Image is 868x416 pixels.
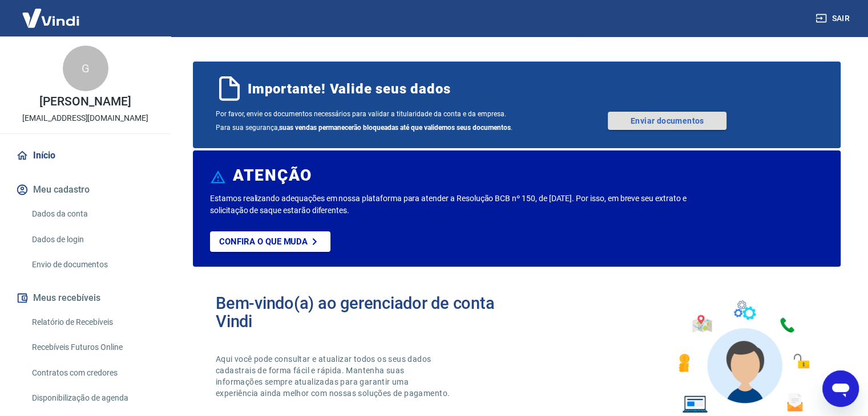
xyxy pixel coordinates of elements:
p: Aqui você pode consultar e atualizar todos os seus dados cadastrais de forma fácil e rápida. Mant... [216,353,452,399]
button: Meu cadastro [14,177,157,202]
div: G [63,46,108,91]
button: Meus recebíveis [14,286,157,311]
iframe: Botão para abrir a janela de mensagens, conversa em andamento [822,370,859,407]
img: Vindi [14,1,88,35]
h2: Bem-vindo(a) ao gerenciador de conta Vindi [216,294,517,331]
a: Dados de login [27,228,157,251]
a: Recebíveis Futuros Online [27,336,157,359]
span: Importante! Valide seus dados [248,80,450,98]
p: [PERSON_NAME] [39,96,131,108]
b: suas vendas permanecerão bloqueadas até que validemos seus documentos [279,124,511,132]
a: Contratos com credores [27,361,157,385]
a: Confira o que muda [210,231,330,252]
h6: ATENÇÃO [233,170,312,181]
p: Estamos realizando adequações em nossa plataforma para atender a Resolução BCB nº 150, de [DATE].... [210,193,701,217]
a: Relatório de Recebíveis [27,311,157,334]
button: Sair [813,8,854,29]
a: Envio de documentos [27,253,157,276]
a: Dados da conta [27,202,157,226]
a: Enviar documentos [608,112,726,130]
p: Confira o que muda [219,236,308,247]
p: [EMAIL_ADDRESS][DOMAIN_NAME] [22,112,148,124]
a: Início [14,143,157,168]
span: Por favor, envie os documentos necessários para validar a titularidade da conta e da empresa. Par... [216,107,517,134]
a: Disponibilização de agenda [27,386,157,410]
